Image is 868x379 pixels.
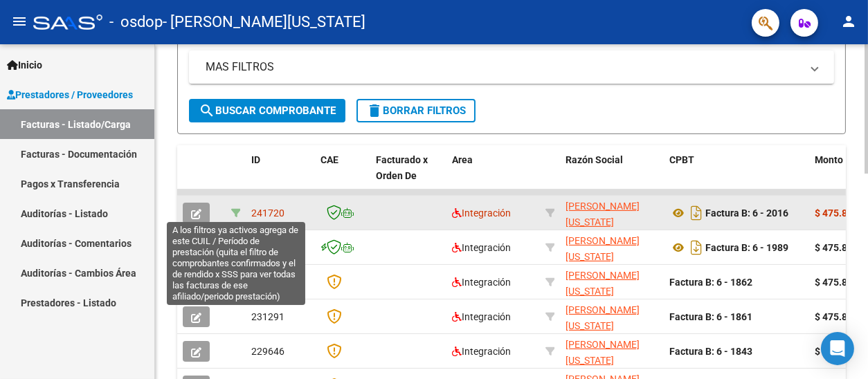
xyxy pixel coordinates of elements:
div: 27289331412 [566,233,658,262]
span: - osdop [109,7,163,37]
strong: Factura B: 6 - 1989 [705,242,788,253]
span: Facturado x Orden De [376,154,428,181]
span: 231291 [251,311,284,322]
button: Buscar Comprobante [189,99,345,122]
span: [PERSON_NAME][US_STATE] [566,339,640,366]
mat-icon: search [199,102,215,119]
span: Integración [452,277,511,288]
i: Descargar documento [687,237,705,259]
mat-icon: menu [11,13,28,30]
datatable-header-cell: ID [246,145,315,206]
span: Buscar Comprobante [199,104,336,117]
span: [PERSON_NAME][US_STATE] [566,304,640,331]
button: Borrar Filtros [356,99,476,122]
span: Monto [815,154,843,165]
span: CAE [320,154,338,165]
span: 229646 [251,346,284,357]
span: 231460 [251,277,284,288]
mat-icon: person [840,13,857,30]
span: Borrar Filtros [366,104,466,117]
strong: Factura B: 6 - 1861 [669,311,752,322]
datatable-header-cell: CPBT [664,145,809,206]
datatable-header-cell: CAE [315,145,370,206]
mat-panel-title: MAS FILTROS [206,59,801,75]
i: Descargar documento [687,202,705,224]
span: [PERSON_NAME][US_STATE] [566,270,640,297]
span: Inicio [7,57,42,73]
strong: Factura B: 6 - 2016 [705,207,788,219]
strong: Factura B: 6 - 1862 [669,277,752,288]
span: Area [452,154,473,165]
span: Integración [452,346,511,357]
mat-expansion-panel-header: MAS FILTROS [189,50,834,84]
span: Integración [452,242,511,253]
span: Prestadores / Proveedores [7,87,133,102]
span: [PERSON_NAME][US_STATE] [566,235,640,262]
strong: Factura B: 6 - 1843 [669,346,752,357]
div: Open Intercom Messenger [821,332,854,365]
span: CPBT [669,154,694,165]
span: [PERSON_NAME][US_STATE] [566,201,640,228]
div: 27289331412 [566,302,658,331]
datatable-header-cell: Area [446,145,540,206]
span: ID [251,154,260,165]
datatable-header-cell: Facturado x Orden De [370,145,446,206]
div: 27289331412 [566,337,658,366]
span: Razón Social [566,154,623,165]
span: Integración [452,311,511,322]
div: 27289331412 [566,198,658,228]
span: - [PERSON_NAME][US_STATE] [163,7,365,37]
span: 241720 [251,207,284,219]
mat-icon: delete [366,102,383,119]
span: 240420 [251,242,284,253]
datatable-header-cell: Razón Social [560,145,664,206]
div: 27289331412 [566,268,658,297]
span: Integración [452,207,511,219]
